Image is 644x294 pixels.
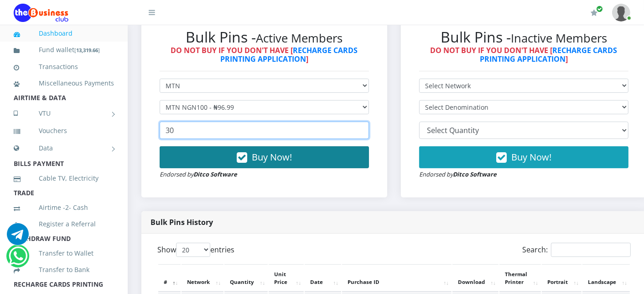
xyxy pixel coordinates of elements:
[158,264,181,293] th: #: activate to sort column descending
[14,73,114,94] a: Miscellaneous Payments
[480,45,618,64] a: RECHARGE CARDS PRINTING APPLICATION
[542,264,582,293] th: Portrait: activate to sort column ascending
[14,137,114,160] a: Data
[511,30,607,46] small: Inactive Members
[76,47,98,53] b: 13,319.66
[182,264,223,293] th: Network: activate to sort column ascending
[9,252,27,267] a: Chat for support
[74,47,100,53] small: [ ]
[342,264,452,293] th: Purchase ID: activate to sort column ascending
[252,151,292,163] span: Buy Now!
[256,30,343,46] small: Active Members
[14,214,114,235] a: Register a Referral
[419,170,497,178] small: Endorsed by
[176,243,210,257] select: Showentries
[224,264,268,293] th: Quantity: activate to sort column ascending
[305,264,341,293] th: Date: activate to sort column ascending
[522,243,631,257] label: Search:
[151,217,213,227] strong: Bulk Pins History
[193,170,237,178] strong: Ditco Software
[419,28,628,46] h2: Bulk Pins -
[582,264,630,293] th: Landscape: activate to sort column ascending
[14,102,114,125] a: VTU
[14,23,114,44] a: Dashboard
[591,9,597,16] i: Renew/Upgrade Subscription
[7,230,29,245] a: Chat for support
[431,45,618,64] strong: DO NOT BUY IF YOU DON'T HAVE [ ]
[499,264,541,293] th: Thermal Printer: activate to sort column ascending
[14,243,114,264] a: Transfer to Wallet
[157,243,234,257] label: Show entries
[14,4,68,22] img: Logo
[419,146,628,168] button: Buy Now!
[14,39,114,61] a: Fund wallet[13,319.66]
[269,264,304,293] th: Unit Price: activate to sort column ascending
[551,243,631,257] input: Search:
[511,151,551,163] span: Buy Now!
[453,170,497,178] strong: Ditco Software
[220,45,358,64] a: RECHARGE CARDS PRINTING APPLICATION
[160,122,369,139] input: Enter Quantity
[160,170,237,178] small: Endorsed by
[160,146,369,168] button: Buy Now!
[171,45,358,64] strong: DO NOT BUY IF YOU DON'T HAVE [ ]
[14,120,114,141] a: Vouchers
[14,197,114,218] a: Airtime -2- Cash
[14,259,114,280] a: Transfer to Bank
[14,56,114,77] a: Transactions
[452,264,499,293] th: Download: activate to sort column ascending
[160,28,369,46] h2: Bulk Pins -
[596,5,603,12] span: Renew/Upgrade Subscription
[14,168,114,189] a: Cable TV, Electricity
[612,4,630,21] img: User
